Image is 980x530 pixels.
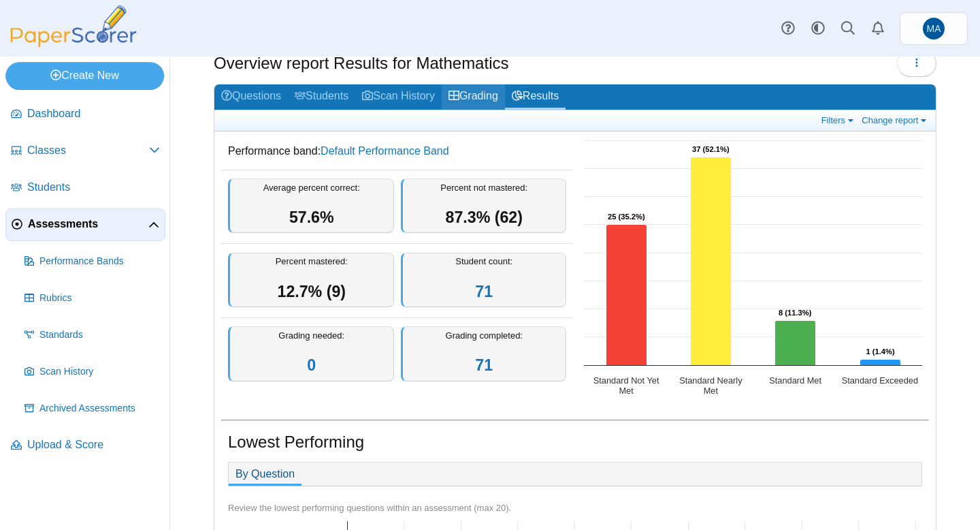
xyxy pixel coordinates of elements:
a: 71 [475,356,493,374]
div: Student count: [401,253,567,308]
text: 8 (11.3%) [779,309,812,317]
div: Average percent correct: [228,178,394,234]
span: Marymount Admissions [923,18,945,40]
text: Standard Exceeded [842,375,918,386]
a: Archived Assessments [19,392,165,425]
a: Default Performance Band [321,145,449,157]
text: Standard Nearly Met [679,375,742,396]
span: Classes [27,143,149,158]
svg: Interactive chart [577,134,929,406]
a: Scan History [19,356,165,388]
div: Grading needed: [228,326,394,381]
a: Dashboard [5,98,165,131]
span: Rubrics [39,292,160,305]
span: Scan History [39,365,160,379]
a: Assessments [5,208,165,241]
span: Performance Bands [39,255,160,268]
a: 0 [307,356,316,374]
a: By Question [229,463,301,486]
span: 12.7% (9) [277,283,346,300]
div: Percent mastered: [228,253,394,308]
a: Results [505,84,566,110]
a: Standards [19,319,165,352]
h1: Lowest Performing [228,431,364,454]
a: Students [288,84,355,110]
span: Assessments [28,217,148,232]
a: Performance Bands [19,245,165,278]
a: Upload & Score [5,429,165,462]
a: Questions [214,84,288,110]
path: Standard Met, 8. Overall Assessment Performance. [775,321,816,366]
path: Standard Exceeded, 1. Overall Assessment Performance. [860,360,901,366]
a: Filters [818,114,860,126]
div: Grading completed: [401,326,567,381]
text: Standard Not Yet Met [593,375,659,396]
a: Change report [858,114,932,126]
a: Rubrics [19,282,165,315]
a: Scan History [355,84,442,110]
span: Standards [39,328,160,342]
text: Standard Met [769,375,821,386]
a: Create New [5,62,164,89]
a: Classes [5,135,165,168]
dd: Performance band: [221,134,573,169]
a: Alerts [863,14,893,44]
h1: Overview report Results for Mathematics [214,52,508,75]
span: Archived Assessments [39,402,160,416]
span: Upload & Score [27,437,160,452]
a: PaperScorer [5,37,142,49]
div: Review the lowest performing questions within an assessment (max 20). [228,502,922,514]
img: PaperScorer [5,5,142,47]
span: Marymount Admissions [927,24,941,33]
text: 25 (35.2%) [608,213,645,221]
span: 57.6% [289,208,334,226]
text: 37 (52.1%) [692,145,730,153]
a: Marymount Admissions [900,12,968,45]
span: 87.3% (62) [446,208,523,226]
path: Standard Nearly Met, 37. Overall Assessment Performance. [691,157,732,366]
div: Chart. Highcharts interactive chart. [577,134,929,406]
a: Grading [442,84,505,110]
a: 71 [475,283,493,300]
div: Percent not mastered: [401,178,567,234]
path: Standard Not Yet Met, 25. Overall Assessment Performance. [606,225,647,366]
span: Dashboard [27,106,160,121]
span: Students [27,180,160,195]
a: Students [5,172,165,204]
text: 1 (1.4%) [866,347,895,356]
